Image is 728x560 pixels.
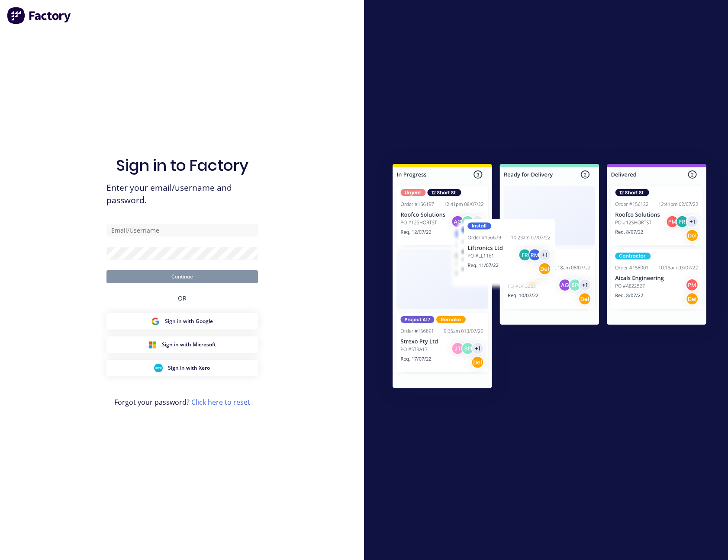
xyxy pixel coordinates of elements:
[106,270,258,283] button: Continue
[7,7,72,24] img: Factory
[106,313,258,330] button: Google Sign inSign in with Google
[106,336,258,353] button: Microsoft Sign inSign in with Microsoft
[114,397,250,407] span: Forgot your password?
[116,156,248,175] h1: Sign in to Factory
[151,317,160,326] img: Google Sign in
[168,364,210,372] span: Sign in with Xero
[154,364,163,372] img: Xero Sign in
[165,317,213,325] span: Sign in with Google
[148,340,157,349] img: Microsoft Sign in
[106,360,258,376] button: Xero Sign inSign in with Xero
[106,224,258,237] input: Email/Username
[106,182,258,207] span: Enter your email/username and password.
[178,283,187,313] div: OR
[191,397,250,407] a: Click here to reset
[162,341,216,349] span: Sign in with Microsoft
[374,147,725,409] img: Sign in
